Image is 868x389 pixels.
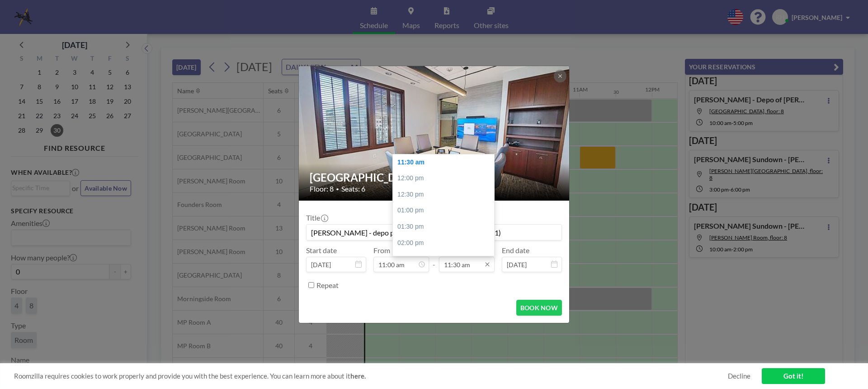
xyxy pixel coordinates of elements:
[393,154,499,171] div: 11:30 am
[516,300,562,316] button: BOOK NOW
[433,249,435,269] span: -
[762,368,825,384] a: Got it!
[393,235,499,251] div: 02:00 pm
[373,246,390,255] label: From
[393,170,499,187] div: 12:00 pm
[14,372,728,380] span: Roomzilla requires cookies to work properly and provide you with the best experience. You can lea...
[502,246,529,255] label: End date
[393,251,499,267] div: 02:30 pm
[341,184,365,193] span: Seats: 6
[350,372,366,380] a: here.
[306,246,337,255] label: Start date
[393,202,499,219] div: 01:00 pm
[306,213,327,222] label: Title
[393,219,499,235] div: 01:30 pm
[393,187,499,203] div: 12:30 pm
[310,171,559,184] h2: [GEOGRAPHIC_DATA]
[307,225,561,240] input: Roxanne's reservation
[336,186,339,192] span: •
[310,184,334,193] span: Floor: 8
[728,372,750,380] a: Decline
[299,31,570,235] img: 537.jpg
[316,281,339,290] label: Repeat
